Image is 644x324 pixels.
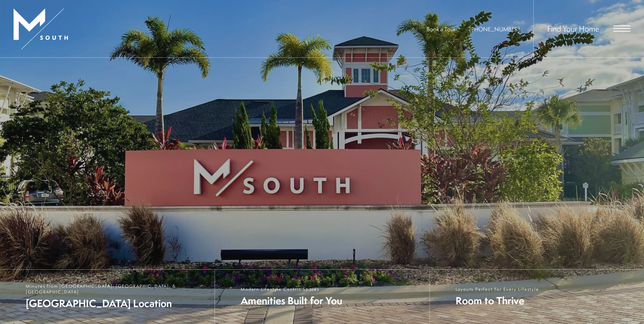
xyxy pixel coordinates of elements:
span: [GEOGRAPHIC_DATA] Location [26,296,208,310]
span: [PHONE_NUMBER] [470,25,520,33]
a: Call Us at 813-570-8014 [470,25,520,33]
a: Book a Tour [426,25,455,33]
a: Find Your Home [547,23,599,34]
span: Minutes from [GEOGRAPHIC_DATA], [GEOGRAPHIC_DATA], & [GEOGRAPHIC_DATA] [26,283,208,295]
img: MSouth [14,8,68,49]
button: Open Menu [613,25,630,32]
